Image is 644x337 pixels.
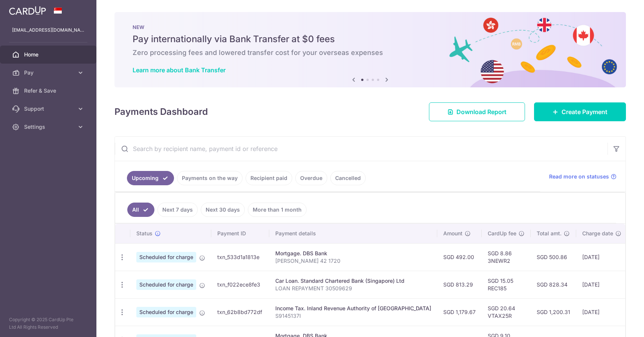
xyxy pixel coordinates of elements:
span: Create Payment [562,107,607,116]
td: SGD 1,179.67 [437,298,482,326]
a: Overdue [295,171,327,185]
td: SGD 20.64 VTAX25R [482,298,531,326]
th: Payment ID [211,224,269,243]
a: Upcoming [127,171,174,185]
span: Total amt. [537,230,562,237]
div: Car Loan. Standard Chartered Bank (Singapore) Ltd [275,277,431,285]
a: Create Payment [534,102,626,121]
div: Income Tax. Inland Revenue Authority of [GEOGRAPHIC_DATA] [275,305,431,312]
p: NEW [133,24,608,30]
div: Mortgage. DBS Bank [275,250,431,257]
p: [PERSON_NAME] 42 1720 [275,257,431,265]
span: Amount [443,230,462,237]
span: Scheduled for charge [136,252,196,262]
img: CardUp [9,6,46,15]
span: Charge date [582,230,613,237]
td: SGD 8.86 3NEWR2 [482,243,531,271]
th: Payment details [269,224,437,243]
a: Read more on statuses [549,173,617,180]
span: Pay [24,69,74,76]
td: SGD 828.34 [531,271,576,298]
td: [DATE] [576,298,627,326]
p: S9145137I [275,312,431,320]
a: Learn more about Bank Transfer [133,66,226,74]
h4: Payments Dashboard [114,105,208,119]
td: SGD 1,200.31 [531,298,576,326]
span: Refer & Save [24,87,74,95]
span: Scheduled for charge [136,307,196,317]
a: Payments on the way [177,171,243,185]
span: Read more on statuses [549,173,609,180]
span: Scheduled for charge [136,279,196,290]
img: Bank transfer banner [114,12,626,87]
td: SGD 500.86 [531,243,576,271]
span: Download Report [456,107,507,116]
span: CardUp fee [488,230,516,237]
p: LOAN REPAYMENT 30509629 [275,285,431,292]
td: SGD 492.00 [437,243,482,271]
td: [DATE] [576,243,627,271]
h6: Zero processing fees and lowered transfer cost for your overseas expenses [133,48,608,57]
td: SGD 813.29 [437,271,482,298]
td: SGD 15.05 REC185 [482,271,531,298]
p: [EMAIL_ADDRESS][DOMAIN_NAME] [12,26,84,34]
a: All [127,203,154,217]
span: Settings [24,123,74,131]
span: Status [136,230,153,237]
h5: Pay internationally via Bank Transfer at $0 fees [133,33,608,45]
td: txn_533d1a1813e [211,243,269,271]
span: Support [24,105,74,113]
a: More than 1 month [248,203,307,217]
td: txn_f022ece8fe3 [211,271,269,298]
a: Recipient paid [246,171,292,185]
span: Home [24,51,74,58]
td: txn_62b8bd772df [211,298,269,326]
a: Next 7 days [157,203,198,217]
a: Next 30 days [201,203,245,217]
td: [DATE] [576,271,627,298]
input: Search by recipient name, payment id or reference [115,137,607,161]
a: Cancelled [330,171,366,185]
a: Download Report [429,102,525,121]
